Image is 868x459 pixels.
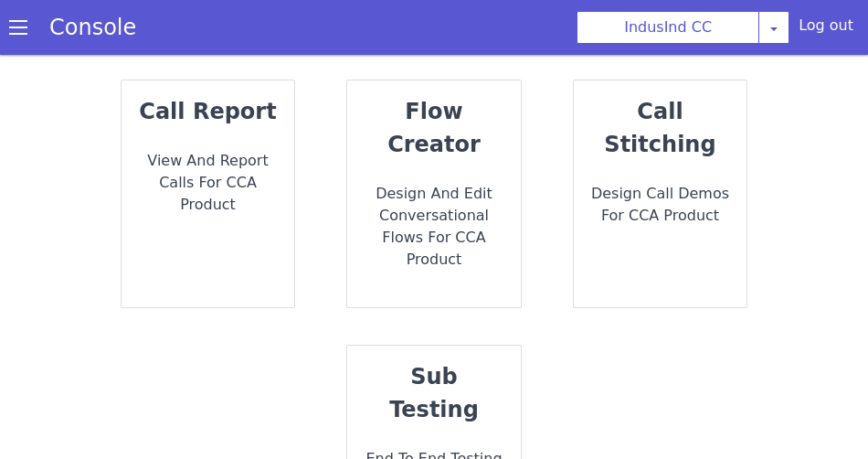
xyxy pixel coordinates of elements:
[565,233,715,321] p: Design call demos for CCA Product
[141,55,298,164] p: View and report calls for CCA Product
[337,159,502,289] p: Design and Edit Conversational flows for CCA Product
[603,169,717,250] strong: call stitching
[629,20,812,111] button: IndusInd CC
[397,94,493,174] strong: flow creator
[313,347,407,424] strong: sub testing
[174,7,312,76] strong: call report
